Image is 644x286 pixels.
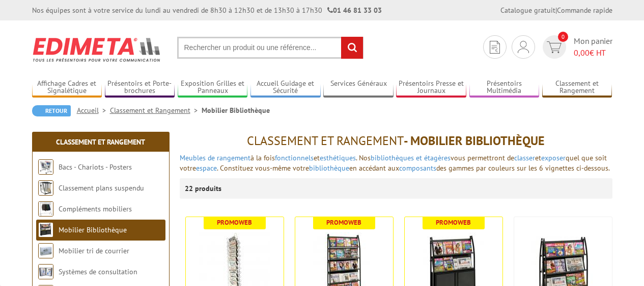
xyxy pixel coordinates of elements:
a: exposer [541,153,566,162]
img: Classement plans suspendu [38,180,53,196]
img: Mobilier Bibliothèque [38,222,53,237]
a: Systèmes de consultation [59,267,137,276]
img: Bacs - Chariots - Posters [38,159,53,175]
a: Présentoirs et Porte-brochures [105,79,175,96]
img: Edimeta [32,31,162,68]
img: Systèmes de consultation [38,264,53,279]
a: Présentoirs Multimédia [469,79,540,96]
a: Bacs - Chariots - Posters [59,162,132,172]
a: Classement et Rangement [56,137,145,147]
a: classer [514,153,535,162]
a: Commande rapide [557,6,612,15]
a: Services Généraux [323,79,394,96]
strong: 01 46 81 33 03 [327,6,382,15]
a: composants [399,163,436,173]
a: Affichage Cadres et Signalétique [32,79,102,96]
a: Retour [32,105,71,116]
span: Mon panier [574,35,612,59]
img: Mobilier tri de courrier [38,243,53,258]
a: Catalogue gratuit [500,6,555,15]
a: devis rapide 0 Mon panier 0,00€ HT [540,35,612,59]
a: esthétiques [320,153,356,162]
span: Classement et Rangement [247,133,404,149]
a: fonctionnels [275,153,314,162]
a: bibliothèque [309,163,349,173]
a: Classement et Rangement [110,106,202,115]
input: Rechercher un produit ou une référence... [177,37,363,59]
a: Classement plans suspendu [59,183,144,193]
span: € HT [574,47,612,59]
li: Mobilier Bibliothèque [202,105,270,115]
b: Promoweb [326,218,361,227]
img: devis rapide [547,41,562,53]
b: Promoweb [436,218,471,227]
a: Classement et Rangement [542,79,612,96]
span: 0,00 [574,47,590,58]
a: Exposition Grilles et Panneaux [178,79,248,96]
img: Compléments mobiliers [38,201,53,217]
a: espace [196,163,217,173]
div: Nos équipes sont à votre service du lundi au vendredi de 8h30 à 12h30 et de 13h30 à 17h30 [32,5,382,15]
img: devis rapide [518,41,529,53]
a: Compléments mobiliers [59,204,132,213]
span: à la fois et . Nos [250,153,371,162]
input: rechercher [341,37,363,59]
a: Mobilier tri de courrier [59,246,129,255]
div: | [500,5,612,15]
img: devis rapide [490,41,500,54]
a: Présentoirs Presse et Journaux [396,79,466,96]
p: 22 produits [185,178,223,199]
h1: - Mobilier Bibliothèque [180,134,612,148]
a: Mobilier Bibliothèque [59,225,127,234]
a: Meubles de rangement [180,153,250,162]
a: bibliothèques et étagères [371,153,451,162]
a: Accueil [77,106,110,115]
span: 0 [558,32,568,42]
span: vous permettront de et quel que soit votre . Constituez vous-même votre [180,153,607,173]
span: en accédant aux des gammes par couleurs sur les 6 vignettes ci-dessous. [349,163,610,173]
a: Accueil Guidage et Sécurité [250,79,321,96]
b: Promoweb [217,218,252,227]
